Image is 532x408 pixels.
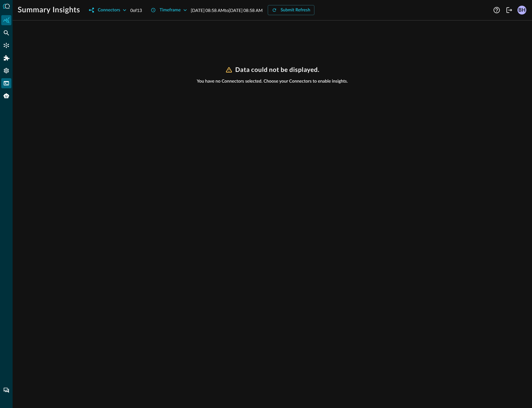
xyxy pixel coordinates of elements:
p: 0 of 13 [130,7,142,14]
div: Addons [2,53,12,63]
button: Logout [504,5,514,15]
div: FSQL [1,78,11,88]
div: BH [517,6,526,15]
div: Connectors [98,6,120,14]
span: You have no Connectors selected. Choose your Connectors to enable insights. [197,79,348,84]
div: Chat [1,385,11,395]
div: Summary Insights [1,15,11,25]
h3: Data could not be displayed. [235,66,319,73]
div: Timeframe [160,6,181,14]
div: Settings [1,66,11,76]
h1: Summary Insights [18,5,80,15]
div: Federated Search [1,28,11,38]
div: Query Agent [1,91,11,101]
button: Submit Refresh [268,5,314,15]
button: Timeframe [147,5,191,15]
div: Submit Refresh [281,6,310,14]
button: Help [492,5,502,15]
p: [DATE] 08:58 AM to [DATE] 08:58 AM [191,7,263,14]
div: Connectors [1,40,11,50]
button: Connectors [85,5,130,15]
